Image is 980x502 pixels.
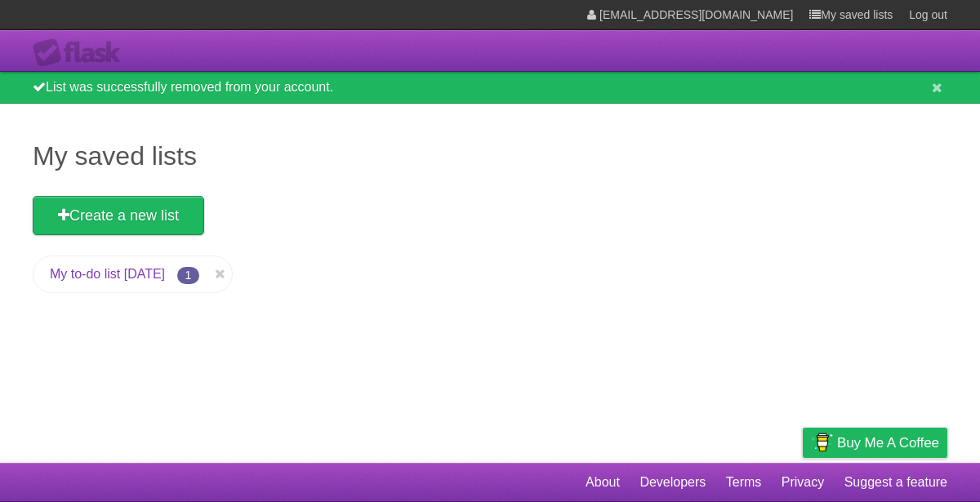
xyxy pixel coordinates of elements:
[33,38,131,68] div: Flask
[837,429,939,457] span: Buy me a coffee
[177,267,200,284] span: 1
[586,467,620,498] a: About
[50,267,165,281] a: My to-do list [DATE]
[639,467,706,498] a: Developers
[811,429,833,456] img: Buy me a coffee
[33,196,204,235] a: Create a new list
[33,136,947,175] h1: My saved lists
[726,467,762,498] a: Terms
[782,467,824,498] a: Privacy
[803,428,947,458] a: Buy me a coffee
[844,467,947,498] a: Suggest a feature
